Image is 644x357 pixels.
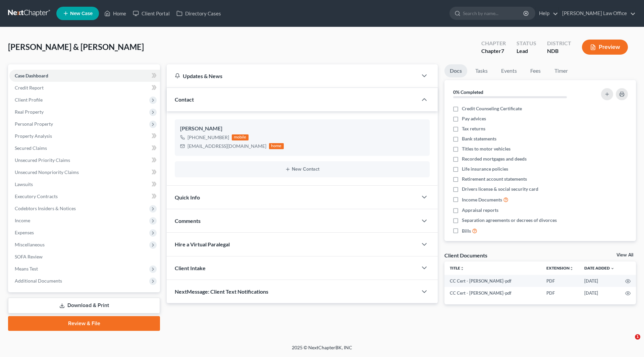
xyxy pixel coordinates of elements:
[15,169,79,175] span: Unsecured Nonpriority Claims
[9,130,160,142] a: Property Analysis
[546,265,574,271] a: Extensionunfold_more
[175,288,268,295] span: NextMessage: Client Text Notifications
[462,156,527,162] span: Recorded mortgages and deeds
[462,186,538,192] span: Drivers license & social security card
[444,287,541,299] td: CC Cert - [PERSON_NAME]-pdf
[517,47,536,55] div: Lead
[175,72,410,79] div: Updates & News
[9,178,160,190] a: Lawsuits
[547,40,571,47] div: District
[462,125,485,132] span: Tax returns
[525,64,546,77] a: Fees
[444,275,541,287] td: CC Cert - [PERSON_NAME]-pdf
[462,135,496,142] span: Bank statements
[582,40,628,55] button: Preview
[549,64,573,77] a: Timer
[635,334,640,340] span: 1
[175,241,230,247] span: Hire a Virtual Paralegal
[462,207,498,214] span: Appraisal reports
[547,47,571,55] div: NDB
[129,7,173,19] a: Client Portal
[462,176,527,182] span: Retirement account statements
[187,143,266,150] div: [EMAIL_ADDRESS][DOMAIN_NAME]
[175,265,206,271] span: Client Intake
[269,143,284,149] div: home
[444,64,467,77] a: Docs
[570,266,574,271] i: unfold_more
[579,287,620,299] td: [DATE]
[9,70,160,82] a: Case Dashboard
[616,253,633,257] a: View All
[460,266,464,271] i: unfold_more
[536,7,558,19] a: Help
[15,205,76,211] span: Codebtors Insiders & Notices
[15,109,44,115] span: Real Property
[15,193,58,199] span: Executory Contracts
[180,125,424,133] div: [PERSON_NAME]
[450,265,464,271] a: Titleunfold_more
[579,275,620,287] td: [DATE]
[15,97,43,103] span: Client Profile
[462,115,486,122] span: Pay advices
[15,85,44,91] span: Credit Report
[131,344,513,356] div: 2025 © NextChapterBK, INC
[175,194,200,200] span: Quick Info
[15,157,70,163] span: Unsecured Priority Claims
[173,7,224,19] a: Directory Cases
[8,316,160,331] a: Review & File
[462,196,502,203] span: Income Documents
[15,266,38,272] span: Means Test
[9,82,160,94] a: Credit Report
[9,190,160,202] a: Executory Contracts
[101,7,129,19] a: Home
[584,265,614,271] a: Date Added expand_more
[15,133,52,139] span: Property Analysis
[501,48,504,54] span: 7
[496,64,522,77] a: Events
[541,275,579,287] td: PDF
[621,334,637,350] iframe: Intercom live chat
[15,181,33,187] span: Lawsuits
[15,254,43,259] span: SOFA Review
[559,7,636,19] a: [PERSON_NAME] Law Office
[462,228,471,234] span: Bills
[610,266,614,271] i: expand_more
[180,167,424,172] button: New Contact
[15,145,47,151] span: Secured Claims
[9,154,160,166] a: Unsecured Priority Claims
[481,40,506,47] div: Chapter
[444,252,487,259] div: Client Documents
[517,40,536,47] div: Status
[462,145,511,152] span: Titles to motor vehicles
[463,7,524,19] input: Search by name...
[15,278,62,284] span: Additional Documents
[187,134,229,141] div: [PHONE_NUMBER]
[453,89,483,95] strong: 0% Completed
[15,218,30,223] span: Income
[9,166,160,178] a: Unsecured Nonpriority Claims
[462,166,508,172] span: Life insurance policies
[462,217,557,224] span: Separation agreements or decrees of divorces
[8,42,144,52] span: [PERSON_NAME] & [PERSON_NAME]
[481,47,506,55] div: Chapter
[9,251,160,263] a: SOFA Review
[232,134,249,140] div: mobile
[15,242,45,247] span: Miscellaneous
[462,105,522,112] span: Credit Counseling Certificate
[541,287,579,299] td: PDF
[470,64,493,77] a: Tasks
[8,298,160,313] a: Download & Print
[70,11,93,16] span: New Case
[175,218,201,224] span: Comments
[175,96,194,103] span: Contact
[15,230,34,235] span: Expenses
[15,121,53,127] span: Personal Property
[15,73,48,78] span: Case Dashboard
[9,142,160,154] a: Secured Claims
